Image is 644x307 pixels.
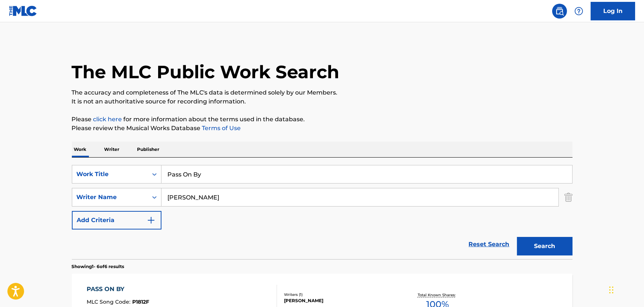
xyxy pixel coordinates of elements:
[72,97,573,106] p: It is not an authoritative source for recording information.
[87,285,149,294] div: PASS ON BY
[564,188,573,207] img: Delete Criterion
[72,211,161,230] button: Add Criteria
[552,4,567,19] a: Public Search
[284,297,396,304] div: [PERSON_NAME]
[555,7,564,16] img: search
[147,216,156,225] img: 9d2ae6d4665cec9f34b9.svg
[77,193,143,202] div: Writer Name
[607,271,644,307] iframe: Chat Widget
[77,170,143,179] div: Work Title
[465,236,513,252] a: Reset Search
[418,292,457,298] p: Total Known Shares:
[132,298,149,305] span: P1812F
[72,165,573,259] form: Search Form
[102,142,122,157] p: Writer
[517,237,573,255] button: Search
[72,124,573,133] p: Please review the Musical Works Database
[72,115,573,124] p: Please for more information about the terms used in the database.
[9,6,37,16] img: MLC Logo
[609,279,614,301] div: Drag
[72,263,124,270] p: Showing 1 - 6 of 6 results
[571,4,586,19] div: Help
[72,142,89,157] p: Work
[135,142,162,157] p: Publisher
[284,292,396,297] div: Writers ( 1 )
[201,125,241,132] a: Terms of Use
[574,7,583,16] img: help
[72,88,573,97] p: The accuracy and completeness of The MLC's data is determined solely by our Members.
[93,116,122,123] a: click here
[591,2,635,20] a: Log In
[72,61,340,83] h1: The MLC Public Work Search
[87,298,132,305] span: MLC Song Code :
